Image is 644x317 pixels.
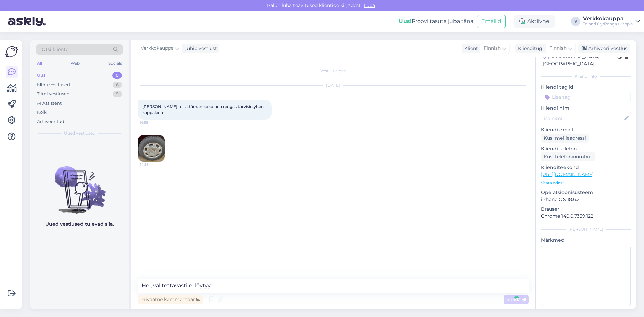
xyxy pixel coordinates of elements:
div: Klienditugi [515,45,544,52]
p: Operatsioonisüsteem [541,189,631,196]
div: V [571,17,580,26]
div: All [36,59,43,68]
p: Klienditeekond [541,164,631,171]
div: Aktiivne [514,15,555,28]
div: Vestlus algas [138,68,529,74]
div: 9 [113,91,122,97]
span: 14:58 [140,162,165,167]
div: [DATE] [138,82,529,88]
a: VerkkokauppaTeinari Oy/Rengaskirppis [583,16,640,27]
p: Märkmed [541,236,631,244]
div: Küsi meiliaadressi [541,134,589,143]
div: Küsi telefoninumbrit [541,152,595,161]
p: Kliendi tag'id [541,84,631,91]
div: AI Assistent [37,100,62,107]
a: [URL][DOMAIN_NAME] [541,171,594,177]
div: 0 [112,72,122,79]
p: Kliendi nimi [541,105,631,112]
p: Chrome 140.0.7339.122 [541,213,631,220]
div: 6 [113,82,122,88]
div: Proovi tasuta juba täna: [399,17,474,25]
div: Verkkokauppa [583,16,633,21]
p: Brauser [541,206,631,213]
span: Otsi kliente [42,46,68,53]
div: juhib vestlust [183,45,217,52]
span: Luba [362,2,377,8]
p: Vaata edasi ... [541,180,631,186]
div: Arhiveeri vestlus [578,44,630,53]
div: Tiimi vestlused [37,91,70,97]
p: iPhone OS 18.6.2 [541,196,631,203]
button: Emailid [477,15,506,28]
img: Attachment [138,135,165,162]
span: 14:58 [140,120,165,125]
span: [PERSON_NAME] teillä tämän kokoinen rengas tarvisin yhen kappaleen [142,104,265,115]
img: Askly Logo [5,45,18,58]
div: Socials [107,59,123,68]
div: Kliendi info [541,73,631,80]
img: No chats [30,154,129,215]
div: Kõik [37,109,47,116]
div: [PERSON_NAME] [541,226,631,232]
div: Uus [37,72,46,79]
div: Klient [462,45,478,52]
input: Lisa tag [541,92,631,102]
p: Kliendi telefon [541,145,631,152]
p: Uued vestlused tulevad siia. [45,221,114,228]
div: Teinari Oy/Rengaskirppis [583,21,633,27]
span: Verkkokauppa [141,45,174,52]
input: Lisa nimi [541,115,623,122]
div: Arhiveeritud [37,118,64,125]
div: Web [69,59,81,68]
span: Finnish [484,45,501,52]
span: Uued vestlused [64,130,95,136]
p: Kliendi email [541,126,631,134]
div: Minu vestlused [37,82,70,88]
b: Uus! [399,18,412,24]
div: [GEOGRAPHIC_DATA], [GEOGRAPHIC_DATA] [543,53,617,67]
span: Finnish [549,45,567,52]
